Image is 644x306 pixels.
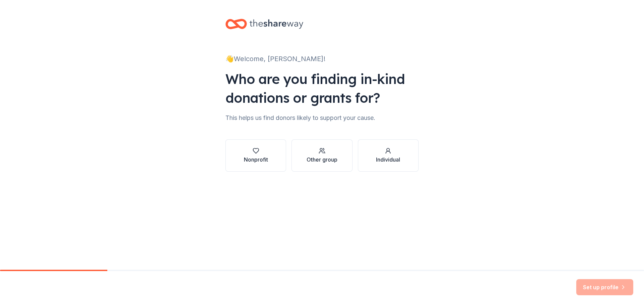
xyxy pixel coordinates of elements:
button: Individual [358,139,419,172]
button: Other group [291,139,352,172]
div: This helps us find donors likely to support your cause. [225,113,419,123]
div: Other group [307,156,337,164]
div: 👋 Welcome, [PERSON_NAME]! [225,53,419,64]
div: Who are you finding in-kind donations or grants for? [225,70,419,107]
button: Nonprofit [225,139,286,172]
div: Nonprofit [244,156,268,164]
div: Individual [376,156,400,164]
